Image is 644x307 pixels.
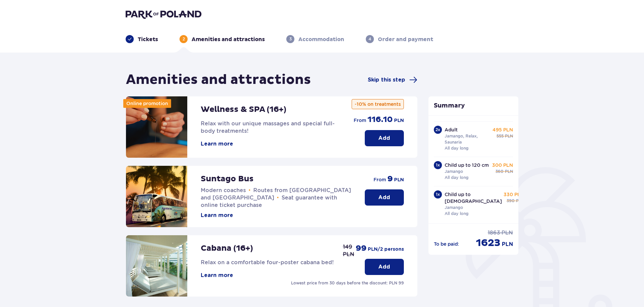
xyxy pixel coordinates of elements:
img: attraction [126,96,187,158]
font: 3 [289,36,292,41]
font: PLN [505,169,513,174]
font: PLN [368,247,378,252]
font: Adult [445,127,458,132]
font: PLN [516,198,524,203]
font: Relax on a comfortable four-poster cabana bed! [201,259,334,266]
font: 555 [496,133,504,139]
font: Cabana (16+) [201,243,253,253]
font: To be paid [434,241,458,247]
font: 4 [368,36,371,41]
img: attraction [126,166,187,227]
font: Add [378,195,390,200]
font: Amenities and attractions [126,71,311,88]
font: 9 [387,174,393,184]
font: Tickets [138,36,158,43]
font: All day long [445,211,469,216]
font: Jamango [445,205,463,210]
font: Order and payment [378,36,433,43]
font: /2 persons [378,247,404,252]
font: Learn more [201,273,233,278]
font: Amenities and attractions [192,36,265,43]
font: Relax with our unique massages and special full-body treatments! [201,120,335,134]
font: All day long [445,175,469,180]
font: 2 [436,127,438,132]
font: Jamango [445,169,463,174]
font: Jamango, Relax, Saunaria [445,133,478,145]
font: 495 PLN [492,127,513,132]
button: Learn more [201,212,233,219]
font: 300 PLN [492,162,513,168]
img: attraction [126,235,187,297]
font: 330 PLN [504,192,524,197]
font: • [277,194,279,201]
font: x [438,127,440,132]
font: PLN [502,229,513,236]
font: 360 [495,169,504,174]
font: -10% on treatments [355,101,401,107]
font: Child up to 120 cm [445,162,489,168]
a: Skip this step [368,76,417,84]
font: x [438,192,440,197]
font: PLN [505,133,513,139]
button: Add [365,189,404,206]
font: Routes from [GEOGRAPHIC_DATA] and [GEOGRAPHIC_DATA] [201,187,351,201]
img: Park of Poland logo [126,9,201,19]
font: 99 [356,243,366,253]
font: Learn more [201,213,233,218]
button: Add [365,259,404,275]
font: Suntago Bus [201,174,254,184]
button: Learn more [201,272,233,279]
font: Child up to [DEMOGRAPHIC_DATA] [445,192,502,204]
font: 1 [436,162,438,167]
font: PLN [502,242,513,247]
font: Skip this step [368,77,405,83]
font: 149 PLN [343,244,354,257]
font: Modern coaches [201,187,246,193]
font: 1863 [488,229,500,236]
font: 1 [436,192,438,197]
font: Summary [434,102,465,110]
font: Add [378,264,390,270]
button: Learn more [201,140,233,148]
font: Lowest price from 30 days before the discount: [291,280,388,285]
font: Learn more [201,141,233,147]
font: • [249,187,251,194]
font: 2 [183,36,185,41]
font: 116.10 [367,115,393,125]
font: PLN 99 [389,280,404,285]
font: 1623 [476,237,501,249]
font: From [374,177,386,182]
font: Add [378,135,390,141]
font: PLN [394,178,404,182]
font: All day long [445,146,469,151]
font: From [354,118,366,123]
font: PLN [394,118,404,123]
font: Wellness & SPA (16+) [201,104,286,115]
font: : [458,241,459,247]
font: Online promotion [126,101,168,106]
font: Accommodation [298,36,344,43]
button: Add [365,130,404,146]
font: 390 [507,198,515,203]
font: x [438,162,440,167]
